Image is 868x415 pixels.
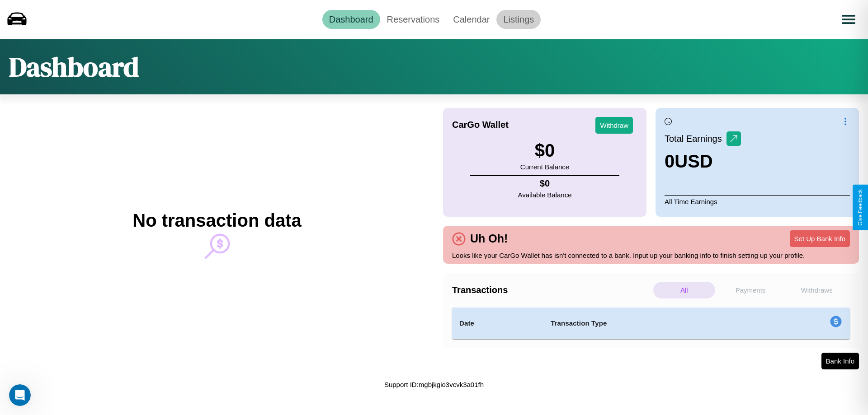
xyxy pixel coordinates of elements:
button: Open menu [836,7,861,32]
h3: 0 USD [665,151,741,172]
a: Listings [496,10,541,29]
div: Give Feedback [857,189,863,226]
p: Withdraws [786,282,848,298]
button: Set Up Bank Info [790,230,850,247]
h4: CarGo Wallet [452,120,509,130]
table: simple table [452,308,850,339]
h2: No transaction data [132,210,301,231]
a: Reservations [380,10,447,29]
h3: $ 0 [520,140,569,161]
h1: Dashboard [9,48,139,85]
button: Withdraw [595,117,633,134]
p: Payments [720,282,782,298]
button: Bank Info [821,353,859,369]
p: Current Balance [520,161,569,173]
p: Total Earnings [665,131,726,147]
a: Dashboard [322,10,380,29]
p: Available Balance [518,189,572,201]
h4: Uh Oh! [466,232,512,245]
h4: Date [459,318,536,329]
a: Calendar [446,10,496,29]
p: All [653,282,715,298]
iframe: Intercom live chat [9,384,31,406]
h4: Transactions [452,285,651,295]
p: All Time Earnings [665,195,850,208]
p: Looks like your CarGo Wallet has isn't connected to a bank. Input up your banking info to finish ... [452,249,850,261]
p: Support ID: mgbjkgio3vcvk3a01fh [384,378,484,391]
h4: Transaction Type [551,318,756,329]
h4: $ 0 [518,178,572,189]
